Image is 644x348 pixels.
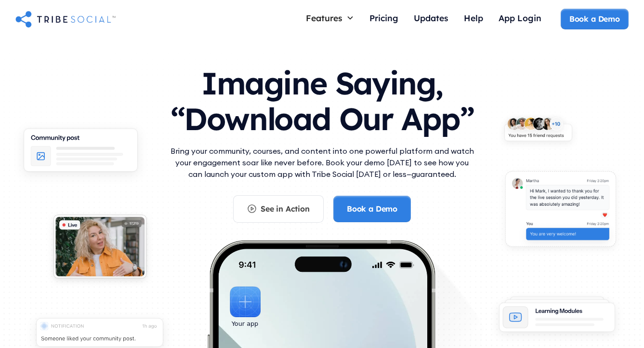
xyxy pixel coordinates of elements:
a: App Login [491,9,549,29]
img: An illustration of Community Feed [13,121,148,185]
div: Updates [414,13,448,23]
a: Help [456,9,491,29]
div: Help [464,13,483,23]
p: Bring your community, courses, and content into one powerful platform and watch your engagement s... [168,145,476,180]
img: An illustration of Live video [45,209,155,289]
h1: Imagine Saying, “Download Our App” [168,56,476,141]
a: See in Action [233,195,324,222]
div: Features [298,9,362,27]
div: Features [306,13,342,23]
a: Updates [406,9,456,29]
img: An illustration of chat [496,165,625,258]
a: Book a Demo [333,196,411,222]
img: An illustration of Learning Modules [489,291,625,344]
a: Pricing [362,9,406,29]
div: Pricing [369,13,398,23]
a: home [15,9,116,28]
div: Your app [232,319,258,329]
div: App Login [499,13,541,23]
img: An illustration of New friends requests [496,111,580,151]
a: Book a Demo [561,9,629,29]
div: See in Action [261,203,310,214]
